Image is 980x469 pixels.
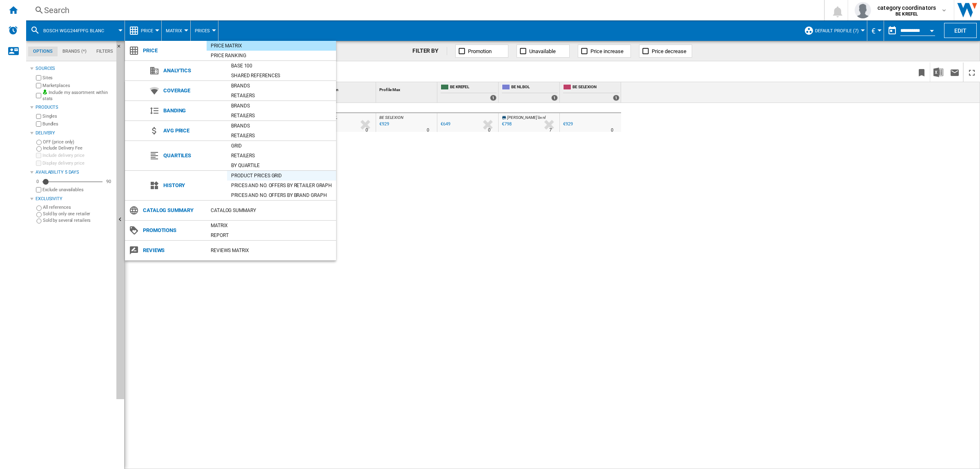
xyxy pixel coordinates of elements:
[227,71,336,80] div: Shared references
[227,132,336,140] div: Retailers
[159,85,227,96] span: Coverage
[139,225,207,236] span: Promotions
[159,105,227,116] span: Banding
[227,152,336,160] div: Retailers
[207,42,336,50] div: Price Matrix
[159,180,227,191] span: History
[159,65,227,76] span: Analytics
[139,45,207,56] span: Price
[227,191,336,199] div: Prices and No. offers by brand graph
[227,172,336,180] div: Product prices grid
[207,51,336,60] div: Price Ranking
[227,92,336,100] div: Retailers
[207,246,336,255] div: REVIEWS Matrix
[227,181,336,190] div: Prices and No. offers by retailer graph
[159,150,227,161] span: Quartiles
[227,112,336,120] div: Retailers
[227,82,336,90] div: Brands
[207,231,336,239] div: Report
[227,122,336,130] div: Brands
[207,221,336,230] div: Matrix
[227,62,336,70] div: Base 100
[139,205,207,216] span: Catalog Summary
[227,142,336,150] div: Grid
[227,161,336,170] div: By quartile
[139,245,207,256] span: Reviews
[227,102,336,110] div: Brands
[207,206,336,214] div: Catalog Summary
[159,125,227,136] span: Avg price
